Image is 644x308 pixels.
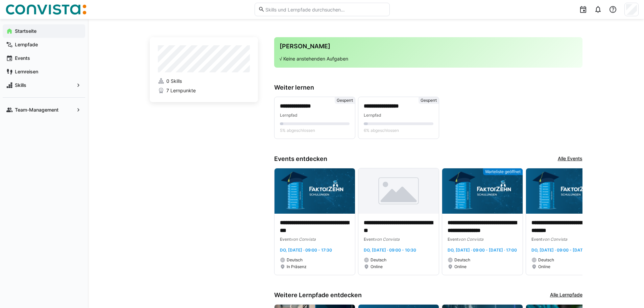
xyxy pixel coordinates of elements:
[364,247,416,253] span: Do, [DATE] · 09:00 - 10:30
[542,237,567,242] span: von Convista
[458,237,483,242] span: von Convista
[364,128,399,133] span: 6% abgeschlossen
[526,168,606,214] img: image
[558,155,582,163] a: Alle Events
[166,78,182,85] span: 0 Skills
[287,264,307,269] span: In Präsenz
[287,257,303,263] span: Deutsch
[454,257,470,263] span: Deutsch
[538,257,554,263] span: Deutsch
[371,264,383,269] span: Online
[421,98,437,103] span: Gesperrt
[280,43,577,50] h3: [PERSON_NAME]
[166,87,196,94] span: 7 Lernpunkte
[280,237,291,242] span: Event
[337,98,353,103] span: Gesperrt
[375,237,400,242] span: von Convista
[274,155,327,163] h3: Events entdecken
[454,264,467,269] span: Online
[275,168,355,214] img: image
[291,237,316,242] span: von Convista
[158,78,250,85] a: 0 Skills
[280,128,315,133] span: 5% abgeschlossen
[274,291,362,299] h3: Weitere Lernpfade entdecken
[358,168,439,214] img: image
[531,237,542,242] span: Event
[371,257,386,263] span: Deutsch
[550,291,582,299] a: Alle Lernpfade
[448,237,458,242] span: Event
[442,168,523,214] img: image
[280,247,332,253] span: Do, [DATE] · 09:00 - 17:30
[531,247,601,253] span: Do, [DATE] · 09:00 - [DATE] · 17:00
[538,264,550,269] span: Online
[265,6,386,13] input: Skills und Lernpfade durchsuchen…
[485,169,521,174] span: Warteliste geöffnet
[274,84,582,91] h3: Weiter lernen
[280,55,577,62] p: √ Keine anstehenden Aufgaben
[364,237,375,242] span: Event
[280,113,297,118] span: Lernpfad
[448,247,517,253] span: Do, [DATE] · 09:00 - [DATE] · 17:00
[364,113,381,118] span: Lernpfad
